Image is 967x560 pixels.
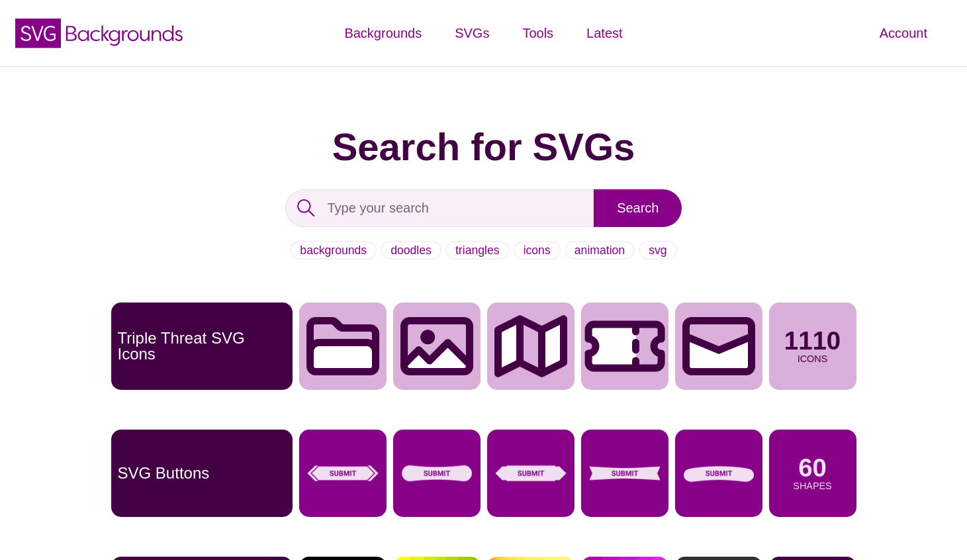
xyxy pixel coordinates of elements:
input: Search [594,189,682,227]
img: fancy signpost like button [487,430,575,517]
img: email icon [675,303,762,390]
a: icons [514,241,561,259]
p: 1110 [784,328,841,353]
a: SVGs [438,13,506,53]
img: curvy button [675,430,762,517]
img: Image icon [393,303,481,390]
a: Account [863,13,944,53]
a: SVG Buttons60Shapes [111,430,856,517]
a: backgrounds [290,241,377,259]
a: triangles [445,241,510,259]
p: SVG Buttons [118,465,210,481]
a: Latest [570,13,639,53]
img: Folder icon [299,303,387,390]
a: Tools [506,13,570,53]
img: button with arrow caps [299,430,387,517]
img: ribbon like button [581,430,668,517]
h1: Search for SVGs [111,124,856,170]
img: skateboard shaped button [393,430,481,517]
img: ticket icon [581,303,668,390]
img: map icon [487,303,575,390]
a: animation [565,241,635,259]
p: Triple Threat SVG Icons [118,330,286,362]
p: Shapes [793,481,831,490]
a: doodles [381,241,441,259]
p: Icons [798,354,828,363]
a: Backgrounds [328,13,438,53]
input: Type your search [285,189,594,227]
a: Triple Threat SVG Icons1110Icons [111,303,856,390]
a: svg [639,241,676,259]
p: 60 [798,455,827,481]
